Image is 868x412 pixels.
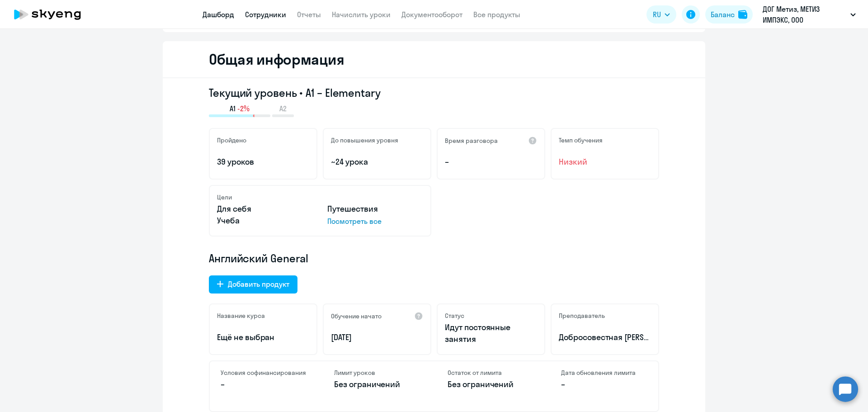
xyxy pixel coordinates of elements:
[473,10,520,19] a: Все продукты
[758,4,860,25] button: ДОГ Метиз, МЕТИЗ ИМПЭКС, ООО
[331,136,398,144] h5: До повышения уровня
[209,275,297,294] button: Добавить продукт
[221,379,307,390] p: –
[209,50,344,68] h2: Общая информация
[448,369,534,377] h4: Остаток от лимита
[217,331,309,343] p: Ещё не выбран
[237,104,250,114] span: -2%
[334,369,420,377] h4: Лимит уроков
[445,156,537,168] p: –
[711,9,735,20] div: Баланс
[561,369,647,377] h4: Дата обновления лимита
[445,137,498,145] h5: Время разговора
[331,156,423,168] p: ~24 урока
[646,5,676,24] button: RU
[705,5,753,24] button: Балансbalance
[327,203,423,215] p: Путешествия
[217,136,246,144] h5: Пройдено
[763,4,847,25] p: ДОГ Метиз, МЕТИЗ ИМПЭКС, ООО
[209,251,308,265] span: Английский General
[653,9,661,20] span: RU
[217,215,313,227] p: Учеба
[445,312,464,320] h5: Статус
[559,312,605,320] h5: Преподаватель
[217,312,265,320] h5: Название курса
[279,104,287,114] span: A2
[230,104,236,114] span: A1
[331,331,423,343] p: [DATE]
[561,379,647,390] p: –
[217,193,232,201] h5: Цели
[228,279,289,289] div: Добавить продукт
[334,379,420,390] p: Без ограничений
[217,203,313,215] p: Для себя
[217,156,309,168] p: 39 уроков
[559,136,603,144] h5: Темп обучения
[245,10,286,19] a: Сотрудники
[401,10,462,19] a: Документооборот
[221,369,307,377] h4: Условия софинансирования
[445,322,537,345] p: Идут постоянные занятия
[448,379,534,390] p: Без ограничений
[297,10,321,19] a: Отчеты
[738,10,747,19] img: balance
[559,156,651,168] span: Низкий
[559,331,651,343] p: Добросовестная [PERSON_NAME]
[327,216,423,227] p: Посмотреть все
[209,85,659,100] h3: Текущий уровень • A1 – Elementary
[332,10,391,19] a: Начислить уроки
[331,312,382,320] h5: Обучение начато
[203,10,234,19] a: Дашборд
